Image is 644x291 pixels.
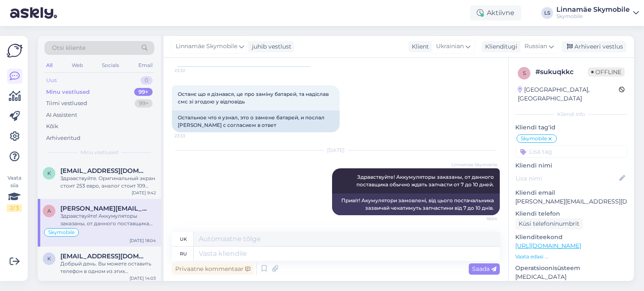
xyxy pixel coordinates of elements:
div: Skymobile [556,13,630,20]
div: Arhiveeritud [46,134,80,142]
div: # sukuqkkc [535,67,588,77]
div: Socials [100,60,121,71]
img: Askly Logo [7,43,23,59]
span: Ukrainian [436,42,464,51]
div: Linnamäe Skymobile [556,6,630,13]
span: 18:04 [466,216,497,222]
div: Vaata siia [7,174,22,212]
span: Skymobile [521,136,547,141]
p: Kliendi nimi [515,161,627,170]
div: ru [180,247,187,261]
div: Aktiivne [470,5,521,21]
div: Здравствуйте! Аккумуляторы заказаны, от данного поставщика обычно ждать запчасти от 7 до 10 дней. [60,212,156,227]
div: Arhiveeri vestlus [562,41,626,52]
span: artur.rieznik@gmail.com [60,205,148,212]
input: Lisa tag [515,145,627,158]
p: Klienditeekond [515,233,627,242]
div: Privaatne kommentaar [172,263,254,275]
div: Email [137,60,154,71]
span: Otsi kliente [52,44,86,52]
span: kateka3007@gmail.com [60,252,148,260]
div: Здравствуйте. Оригинальный экран стоит 253 евро, аналог стоит 109 евро. При установке аналога в н... [60,175,156,190]
span: 23:33 [174,133,206,139]
div: uk [180,232,187,246]
div: 2 / 3 [7,204,22,212]
div: 99+ [134,88,153,96]
span: Skymobile [48,230,75,235]
div: Klient [408,42,429,51]
div: Uus [46,76,57,85]
div: [DATE] [172,147,500,154]
p: Kliendi telefon [515,209,627,218]
input: Lisa nimi [516,174,618,183]
span: Saada [472,265,496,273]
span: Russian [525,42,547,51]
div: Web [70,60,85,71]
div: Küsi telefoninumbrit [515,218,583,229]
div: All [44,60,54,71]
span: kristo.meriroos@gmail.com [60,167,148,175]
div: Klienditugi [482,42,517,51]
span: k [47,255,51,262]
div: Остальное что я узнал, это о замене батарей, и послал [PERSON_NAME] с согласием в ответ [172,111,340,132]
p: [MEDICAL_DATA] [515,273,627,281]
div: Minu vestlused [46,88,90,96]
span: Linnamäe Skymobile [452,162,497,168]
div: [DATE] 9:42 [132,190,156,196]
span: s [523,70,526,76]
span: a [47,208,51,214]
span: Offline [588,67,625,77]
div: juhib vestlust [249,42,291,51]
p: Vaata edasi ... [515,253,627,260]
span: 23:32 [174,67,206,74]
div: Kõik [46,122,58,131]
span: Linnamäe Skymobile [176,42,237,51]
div: Добрый день. Вы можете оставить телефон в одном из этих представительств. Если обычный ремонт, то... [60,260,156,275]
span: Здравствуйте! Аккумуляторы заказаны, от данного поставщика обычно ждать запчасти от 7 до 10 дней. [356,174,495,188]
div: [GEOGRAPHIC_DATA], [GEOGRAPHIC_DATA] [518,85,619,103]
div: Привіт! Акумулятори замовлені, від цього постачальника зазвичай чекатимуть запчастини від 7 до 10... [332,193,500,215]
p: [PERSON_NAME][EMAIL_ADDRESS][DOMAIN_NAME] [515,197,627,206]
span: k [47,170,51,176]
div: 0 [140,76,153,85]
div: LS [541,7,553,19]
p: Kliendi tag'id [515,123,627,132]
div: Kliendi info [515,111,627,118]
a: [URL][DOMAIN_NAME] [515,242,581,250]
span: Minu vestlused [80,149,118,156]
div: Tiimi vestlused [46,99,87,108]
span: Останє що я дізнався, це про заміну батарей, та надіслав смс зі згодою у відповідь [178,91,330,105]
p: Kliendi email [515,188,627,197]
div: [DATE] 14:03 [130,275,156,281]
div: [DATE] 18:04 [130,237,156,244]
div: 99+ [135,99,153,108]
p: Operatsioonisüsteem [515,264,627,273]
a: Linnamäe SkymobileSkymobile [556,6,639,20]
div: AI Assistent [46,111,77,119]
